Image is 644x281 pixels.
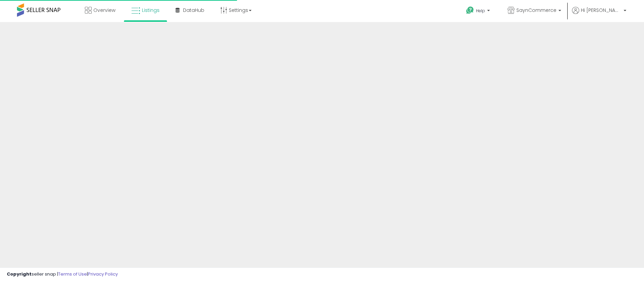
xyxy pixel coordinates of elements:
span: Help [476,8,485,14]
span: Hi [PERSON_NAME] [581,7,622,14]
i: Get Help [466,6,474,15]
a: Hi [PERSON_NAME] [572,7,626,22]
span: SaynCommerce [516,7,556,14]
span: Overview [93,7,115,14]
a: Terms of Use [58,271,87,277]
a: Privacy Policy [88,271,118,277]
strong: Copyright [7,271,32,277]
span: Listings [142,7,160,14]
a: Help [461,1,497,22]
span: DataHub [183,7,204,14]
div: seller snap | | [7,271,118,278]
